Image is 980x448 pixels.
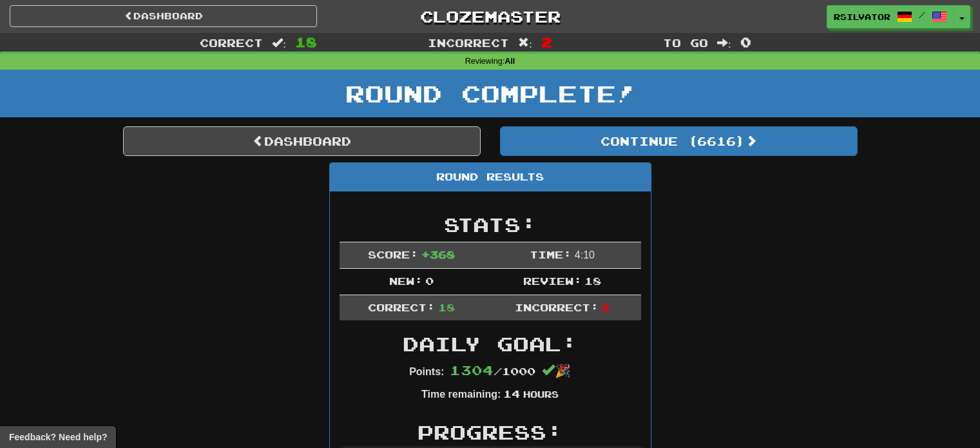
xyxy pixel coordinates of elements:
[409,366,444,377] strong: Points:
[10,5,317,27] a: Dashboard
[123,126,481,156] a: Dashboard
[601,301,610,313] span: 2
[541,34,552,50] span: 2
[450,365,535,377] span: / 1000
[584,275,601,287] span: 18
[368,248,418,260] span: Score:
[523,275,582,287] span: Review:
[500,126,858,156] button: Continue (6616)
[336,5,644,28] a: Clozemaster
[834,11,890,23] span: rsilvator
[515,301,599,313] span: Incorrect:
[575,249,595,260] span: 4 : 10
[450,362,494,378] span: 1304
[200,36,263,49] span: Correct
[530,248,572,260] span: Time:
[503,387,520,400] span: 14
[663,36,708,49] span: To go
[9,431,107,443] span: Open feedback widget
[368,301,435,313] span: Correct:
[421,248,455,260] span: + 368
[717,37,731,48] span: :
[421,389,501,400] strong: Time remaining:
[518,37,532,48] span: :
[340,333,641,355] h2: Daily Goal:
[5,81,975,106] h1: Round Complete!
[340,214,641,235] h2: Stats:
[340,422,641,443] h2: Progress:
[272,37,286,48] span: :
[542,364,571,378] span: 🎉
[425,275,434,287] span: 0
[389,275,423,287] span: New:
[827,5,954,28] a: rsilvator /
[740,34,751,50] span: 0
[428,36,509,49] span: Incorrect
[330,163,651,191] div: Round Results
[523,389,559,400] small: Hours
[504,57,515,66] strong: All
[438,301,455,313] span: 18
[295,34,317,50] span: 18
[919,10,925,19] span: /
